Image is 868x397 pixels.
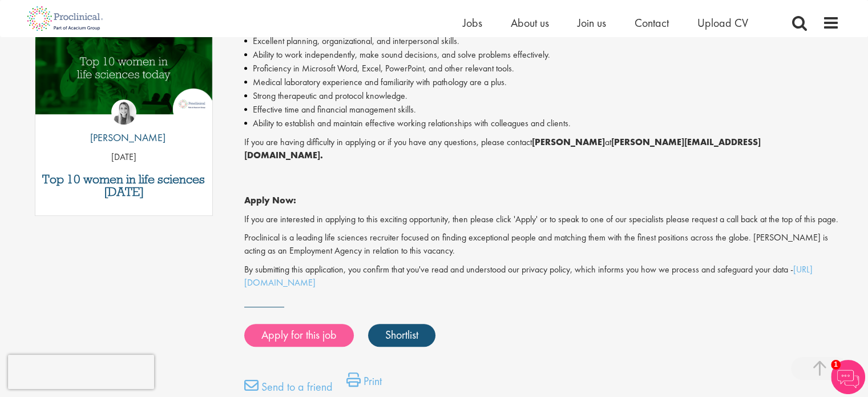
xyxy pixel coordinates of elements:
img: Chatbot [831,360,865,394]
a: Join us [578,15,606,30]
strong: Apply Now: [244,194,296,206]
li: Medical laboratory experience and familiarity with pathology are a plus. [244,75,839,89]
a: Contact [635,15,669,30]
p: [PERSON_NAME] [82,130,165,145]
a: Hannah Burke [PERSON_NAME] [82,99,165,151]
li: Effective time and financial management skills. [244,103,839,117]
a: Shortlist [368,324,435,347]
li: Strong therapeutic and protocol knowledge. [244,89,839,103]
p: By submitting this application, you confirm that you've read and understood our privacy policy, w... [244,263,839,290]
a: Apply for this job [244,324,354,347]
iframe: reCAPTCHA [8,355,154,389]
li: Proficiency in Microsoft Word, Excel, PowerPoint, and other relevant tools. [244,62,839,75]
a: Upload CV [697,15,748,30]
li: Ability to work independently, make sound decisions, and solve problems effectively. [244,48,839,62]
a: Print [346,372,382,395]
span: 1 [831,360,841,370]
img: Hannah Burke [111,99,136,125]
p: Proclinical is a leading life sciences recruiter focused on finding exceptional people and matchi... [244,231,839,258]
p: [DATE] [35,151,213,164]
strong: [PERSON_NAME] [532,136,605,148]
p: If you are having difficulty in applying or if you have any questions, please contact at [244,136,839,162]
p: If you are interested in applying to this exciting opportunity, then please click 'Apply' or to s... [244,213,839,226]
a: [URL][DOMAIN_NAME] [244,263,813,288]
a: About us [511,15,549,30]
a: Link to a post [35,22,213,123]
li: Excellent planning, organizational, and interpersonal skills. [244,34,839,48]
img: Top 10 women in life sciences today [35,22,213,114]
a: Jobs [463,15,482,30]
a: Top 10 women in life sciences [DATE] [41,173,207,198]
strong: [PERSON_NAME][EMAIL_ADDRESS][DOMAIN_NAME]. [244,136,761,161]
li: Ability to establish and maintain effective working relationships with colleagues and clients. [244,117,839,130]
